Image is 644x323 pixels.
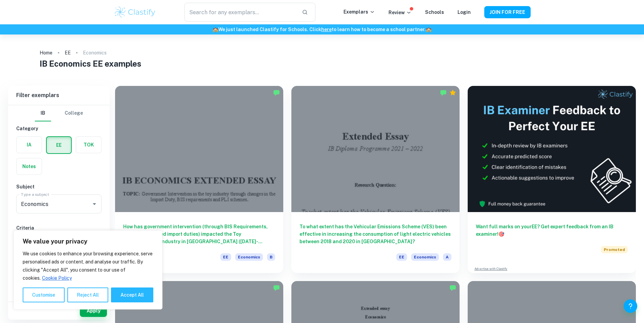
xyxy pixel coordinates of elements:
[35,105,83,121] div: Filter type choice
[273,89,280,96] img: Marked
[17,137,42,153] button: IA
[235,253,263,261] span: Economics
[67,287,108,302] button: Reject All
[267,253,275,261] span: B
[76,137,101,153] button: TOK
[184,3,296,22] input: Search for any exemplars...
[23,250,153,282] p: We use cookies to enhance your browsing experience, serve personalised ads or content, and analys...
[299,223,451,245] h6: To what extent has the Vehicular Emissions Scheme (VES) been effective in increasing the consumpt...
[220,253,231,261] span: EE
[458,9,471,15] a: Login
[443,253,451,261] span: A
[17,158,42,175] button: Notes
[14,230,162,309] div: We value your privacy
[425,9,444,15] a: Schools
[65,105,83,121] button: College
[16,224,102,232] h6: Criteria
[42,275,72,281] a: Cookie Policy
[484,6,531,18] button: JOIN FOR FREE
[468,86,636,273] a: Want full marks on yourEE? Get expert feedback from an IB examiner!PromotedAdvertise with Clastify
[40,57,605,70] h1: IB Economics EE examples
[8,86,110,105] h6: Filter exemplars
[80,305,107,317] button: Apply
[47,137,71,153] button: EE
[474,267,507,271] a: Advertise with Clastify
[114,5,157,19] img: Clastify logo
[21,191,49,197] label: Type a subject
[90,199,99,209] button: Open
[16,183,102,190] h6: Subject
[411,253,439,261] span: Economics
[65,48,71,57] a: EE
[23,237,153,246] p: We value your privacy
[115,86,283,273] a: How has government intervention (through BIS Requirements, PLI, and increased import duties) impa...
[449,89,456,96] div: Premium
[449,284,456,291] img: Marked
[388,9,412,16] p: Review
[83,49,107,56] p: Economics
[476,223,628,238] h6: Want full marks on your EE ? Get expert feedback from an IB examiner!
[396,253,407,261] span: EE
[23,287,65,302] button: Customise
[291,86,460,273] a: To what extent has the Vehicular Emissions Scheme (VES) been effective in increasing the consumpt...
[426,27,431,32] span: 🏫
[16,125,102,132] h6: Category
[111,287,153,302] button: Accept All
[40,48,52,57] a: Home
[343,8,375,16] p: Exemplars
[213,27,218,32] span: 🏫
[1,26,643,33] h6: We just launched Clastify for Schools. Click to learn how to become a school partner.
[624,299,637,313] button: Help and Feedback
[498,231,504,237] span: 🎯
[601,246,628,253] span: Promoted
[273,284,280,291] img: Marked
[321,27,332,32] a: here
[123,223,275,245] h6: How has government intervention (through BIS Requirements, PLI, and increased import duties) impa...
[35,105,51,121] button: IB
[468,86,636,212] img: Thumbnail
[440,89,447,96] img: Marked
